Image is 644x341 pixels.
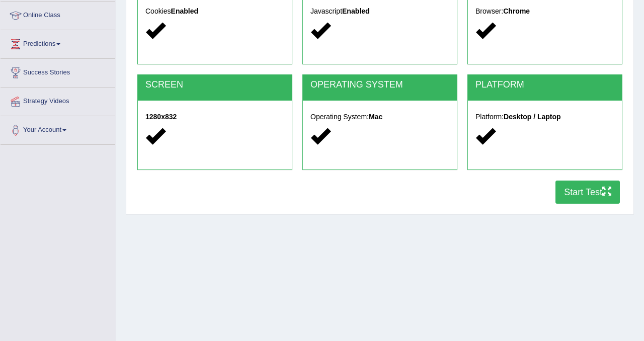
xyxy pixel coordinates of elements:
[1,30,115,55] a: Predictions
[1,2,115,27] a: Online Class
[555,181,620,204] button: Start Test
[1,59,115,84] a: Success Stories
[369,113,382,121] strong: Mac
[475,8,614,15] h5: Browser:
[310,80,449,90] h2: OPERATING SYSTEM
[1,116,115,141] a: Your Account
[475,113,614,121] h5: Platform:
[1,88,115,113] a: Strategy Videos
[475,80,614,90] h2: PLATFORM
[171,7,198,15] strong: Enabled
[310,8,449,15] h5: Javascript
[310,113,449,121] h5: Operating System:
[342,7,369,15] strong: Enabled
[145,8,284,15] h5: Cookies
[504,113,561,121] strong: Desktop / Laptop
[503,7,530,15] strong: Chrome
[145,113,177,121] strong: 1280x832
[145,80,284,90] h2: SCREEN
